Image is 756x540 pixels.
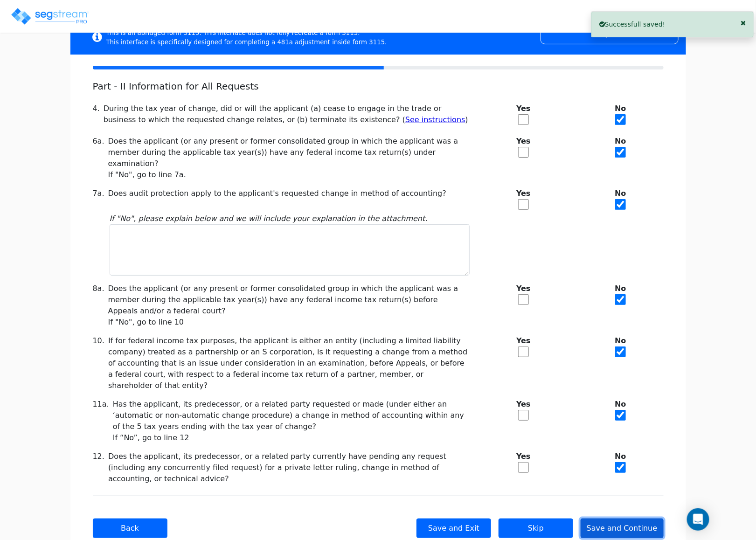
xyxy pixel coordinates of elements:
[93,519,167,538] button: Back
[481,399,567,410] b: Yes
[108,169,470,180] div: If "No", go to line 7a.
[481,103,567,114] b: Yes
[108,283,470,317] div: Does the applicant (or any present or former consolidated group in which the applicant was a memb...
[93,136,108,180] div: 6a.
[481,283,567,294] b: Yes
[578,136,664,147] b: No
[10,7,90,26] img: logo_pro_r.png
[578,335,664,346] b: No
[108,451,470,485] div: Does the applicant, its predecessor, or a related party currently have pending any request (inclu...
[481,136,567,147] b: Yes
[481,335,567,346] b: Yes
[741,20,746,26] i: Close
[93,81,470,92] h5: Part - II Information for All Requests
[481,451,567,462] b: Yes
[416,519,491,538] button: Save and Exit
[405,115,465,124] a: See instructions
[93,335,108,391] div: 10.
[578,188,664,199] b: No
[93,283,108,328] div: 8a.
[106,38,387,47] div: This interface is specifically designed for completing a 481a adjustment inside form 3115.
[113,399,470,432] div: Has the applicant, its predecessor, or a related party requested or made (under either an ‘automa...
[108,335,470,391] div: If for federal income tax purposes, the applicant is either an entity (including a limited liabil...
[581,519,664,538] button: Save and Continue
[93,188,108,213] div: 7a.
[108,317,470,328] div: If "No", go to line 10
[578,399,664,410] b: No
[93,399,113,443] div: 11a.
[104,103,470,128] div: During the tax year of change, did or will the applicant (a) cease to engage in the trade or busi...
[108,136,470,169] div: Does the applicant (or any present or former consolidated group in which the applicant was a memb...
[591,12,754,37] div: Successfull saved!
[578,451,664,462] b: No
[110,214,428,223] i: If "No", please explain below and we will include your explanation in the attachment.
[106,28,387,38] div: This is an abridged form 3115. This interface does not fully recreate a form 3115.
[113,432,470,443] div: If “No”, go to line 12
[578,283,664,294] b: No
[108,188,470,199] div: Does audit protection apply to the applicant's requested change in method of accounting?
[499,519,573,538] button: Skip
[93,451,108,485] div: 12.
[578,103,664,114] b: No
[687,508,709,531] div: Open Intercom Messenger
[481,188,567,199] b: Yes
[93,103,104,128] div: 4.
